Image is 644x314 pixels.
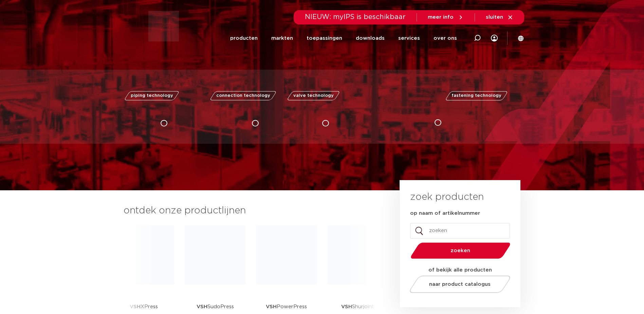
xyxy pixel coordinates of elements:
[130,304,141,309] strong: VSH
[410,190,484,204] h3: zoek producten
[230,25,258,51] a: producten
[124,204,377,217] h3: ontdek onze productlijnen
[408,242,513,259] button: zoeken
[428,248,493,253] span: zoeken
[197,304,207,309] strong: VSH
[410,210,480,217] label: op naam of artikelnummer
[428,15,454,20] span: meer info
[486,15,503,20] span: sluiten
[356,25,385,51] a: downloads
[429,282,491,287] span: naar product catalogus
[434,25,457,51] a: over ons
[341,304,352,309] strong: VSH
[293,93,334,98] span: valve technology
[428,14,464,20] a: meer info
[307,25,342,51] a: toepassingen
[230,25,457,51] nav: Menu
[452,93,501,98] span: fastening technology
[131,93,173,98] span: piping technology
[410,223,510,239] input: zoeken
[428,267,492,273] strong: of bekijk alle producten
[486,14,513,20] a: sluiten
[266,304,277,309] strong: VSH
[305,14,406,20] span: NIEUW: myIPS is beschikbaar
[398,25,420,51] a: services
[491,31,498,46] div: my IPS
[408,276,512,293] a: naar product catalogus
[271,25,293,51] a: markten
[216,93,270,98] span: connection technology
